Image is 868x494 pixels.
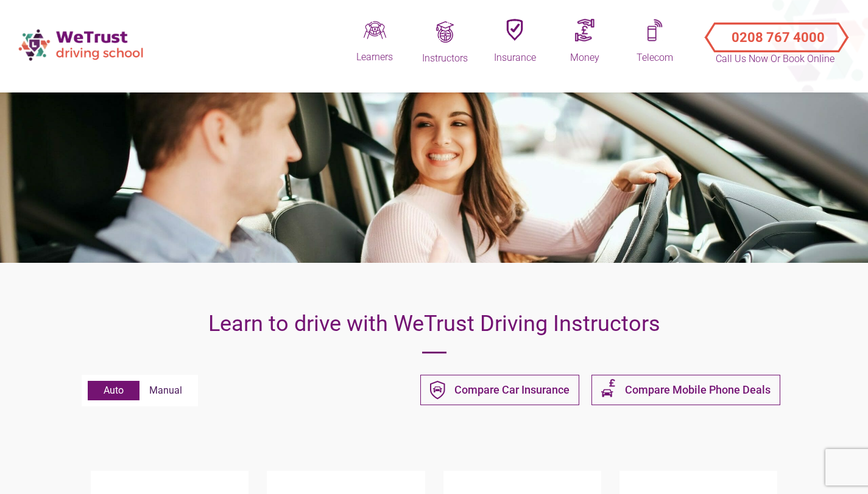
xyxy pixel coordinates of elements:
div: Telecom [624,51,685,65]
div: Learners [344,50,405,64]
img: PURPLE-Group-47 [601,376,616,404]
img: Mobileq.png [647,19,663,41]
a: PURPLE-Group-47 Compare Mobile Phone Deals [591,375,780,405]
img: Trainingq.png [434,21,456,43]
div: Instructors [414,52,475,65]
div: Money [554,51,615,65]
span: Compare Car Insurance [454,383,570,397]
img: Driveq.png [364,19,386,41]
span: Compare Mobile Phone Deals [625,383,771,397]
label: Manual [139,381,192,400]
div: Insurance [484,51,545,65]
a: Call Us Now or Book Online 0208 767 4000 [694,12,856,55]
img: Group 43 [430,381,445,400]
button: Call Us Now or Book Online [710,19,841,44]
a: Group 43 Compare Car Insurance [420,375,579,405]
img: Insuranceq.png [506,19,523,41]
label: Auto [88,381,139,400]
img: wetrust-ds-logo.png [12,23,152,66]
p: Call Us Now or Book Online [715,52,836,66]
img: Moneyq.png [575,19,595,41]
